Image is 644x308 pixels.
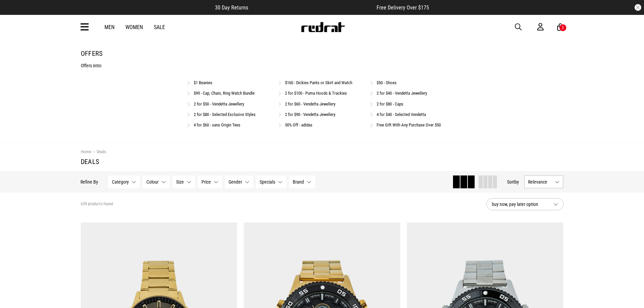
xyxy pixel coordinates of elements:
[515,179,519,185] span: by
[194,112,256,117] a: 2 for $80 - Selected Exclusive Styles
[525,175,564,188] button: Relevance
[377,122,441,127] a: Free Gift With Any Purchase Over $50
[285,101,335,106] a: 2 for $60 - Vendetta Jewellery
[562,25,564,30] div: 2
[194,122,240,127] a: 4 for $60 - sans Origin Tees
[198,175,222,188] button: Price
[262,4,363,11] iframe: Customer reviews powered by Trustpilot
[143,175,170,188] button: Colour
[154,24,165,30] a: Sale
[377,4,429,11] span: Free Delivery Over $175
[377,80,397,85] a: $50 - Shoes
[285,91,347,96] a: 2 for $100 - Puma Hoods & Trackies
[225,175,254,188] button: Gender
[109,175,140,188] button: Category
[289,175,315,188] button: Brand
[147,179,159,185] span: Colour
[377,112,426,117] a: 4 for $40 - Selected Vendetta
[81,179,98,185] p: Refine By
[486,198,564,210] button: buy now, pay later option
[81,202,113,207] span: 639 products found
[125,24,143,30] a: Women
[528,179,552,185] span: Relevance
[285,112,335,117] a: 2 for $90 - Vendetta Jewellery
[81,49,564,57] h1: Offers
[104,24,115,30] a: Men
[260,179,276,185] span: Specials
[112,179,129,185] span: Category
[176,179,184,185] span: Size
[229,179,242,185] span: Gender
[377,91,427,96] a: 2 for $40 - Vendetta Jewellery
[81,63,564,68] p: Offers intro
[194,80,212,85] a: $1 Beanies
[194,101,244,106] a: 2 for $50 - Vendetta Jewellery
[215,4,248,11] span: 30 Day Returns
[377,101,403,106] a: 2 for $80 - Caps
[173,175,195,188] button: Size
[557,24,564,31] a: 2
[492,200,548,208] span: buy now, pay later option
[256,175,287,188] button: Specials
[194,91,255,96] a: $99 - Cap, Chain, Ring Watch Bundle
[202,179,211,185] span: Price
[285,122,312,127] a: 50% Off - adidas
[285,80,352,85] a: $160 - Dickies Pants or Skirt and Watch
[81,149,91,154] a: Home
[91,149,106,156] a: Deals
[507,178,519,186] button: Sortby
[301,22,345,32] img: Redrat logo
[293,179,304,185] span: Brand
[81,158,564,166] h1: Deals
